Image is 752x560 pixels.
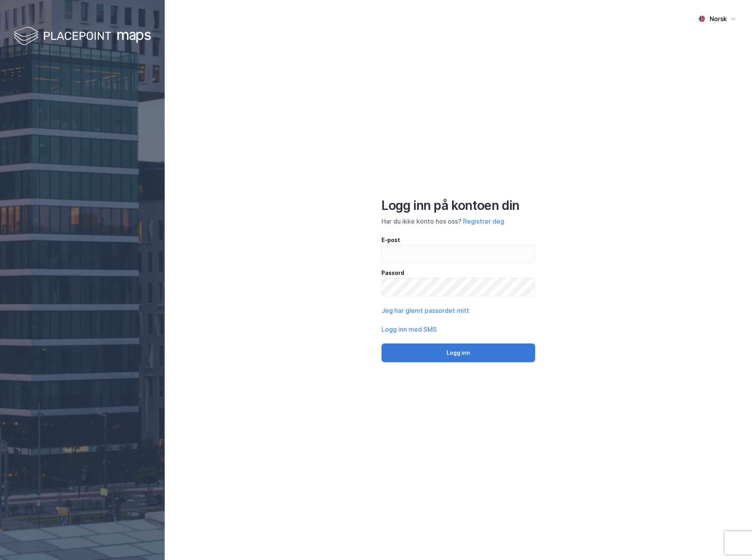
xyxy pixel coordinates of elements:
button: Logg inn med SMS [381,325,437,334]
button: Logg inn [381,343,535,362]
div: E-post [381,235,535,245]
button: Jeg har glemt passordet mitt [381,306,469,315]
div: Har du ikke konto hos oss? [381,217,535,226]
img: logo-white.f07954bde2210d2a523dddb988cd2aa7.svg [14,25,151,48]
div: Norsk [710,14,727,23]
button: Registrer deg [463,217,504,226]
div: Passord [381,268,535,278]
div: Logg inn på kontoen din [381,198,535,213]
